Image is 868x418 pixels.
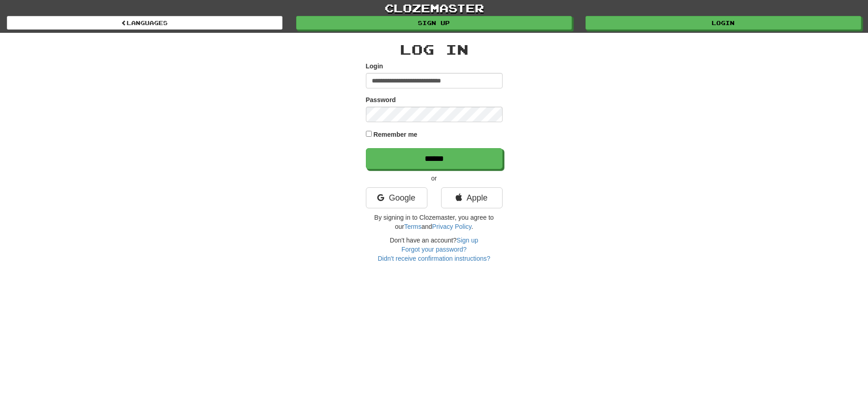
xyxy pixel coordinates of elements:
[366,213,503,231] p: By signing in to Clozemaster, you agree to our and .
[404,223,421,230] a: Terms
[401,246,467,253] a: Forgot your password?
[366,42,503,57] h2: Log In
[586,16,861,30] a: Login
[457,237,478,244] a: Sign up
[366,62,383,71] label: Login
[373,130,417,139] label: Remember me
[296,16,572,30] a: Sign up
[441,187,503,208] a: Apple
[366,187,427,208] a: Google
[366,174,503,183] p: or
[432,223,471,230] a: Privacy Policy
[378,255,490,262] a: Didn't receive confirmation instructions?
[366,236,503,263] div: Don't have an account?
[7,16,282,30] a: Languages
[366,95,396,104] label: Password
